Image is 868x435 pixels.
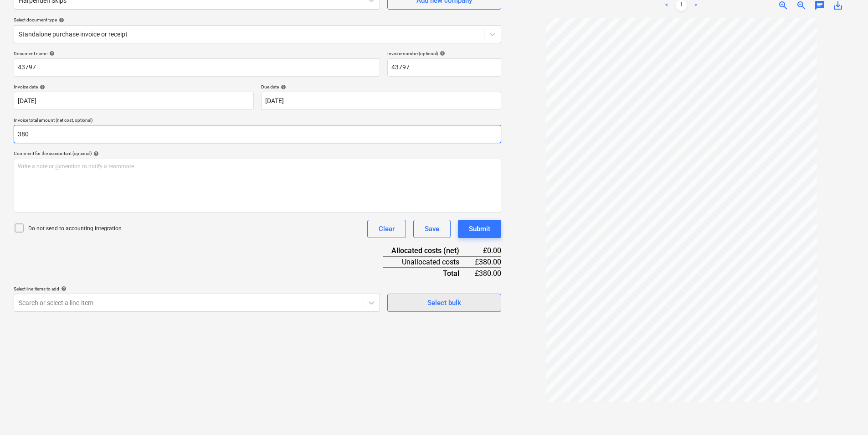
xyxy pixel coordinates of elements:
[469,223,490,235] div: Submit
[28,225,122,233] p: Do not send to accounting integration
[47,51,55,56] span: help
[38,84,45,90] span: help
[387,58,501,77] input: Invoice number
[474,245,501,256] div: £0.00
[14,92,254,110] input: Invoice date not specified
[367,220,406,238] button: Clear
[438,51,445,56] span: help
[14,286,380,292] div: Select line-items to add
[474,268,501,279] div: £380.00
[458,220,501,238] button: Submit
[261,92,501,110] input: Due date not specified
[387,51,501,57] div: Invoice number (optional)
[383,268,474,279] div: Total
[14,117,501,125] p: Invoice total amount (net cost, optional)
[14,84,254,90] div: Invoice date
[425,223,439,235] div: Save
[427,297,461,309] div: Select bulk
[379,223,395,235] div: Clear
[383,245,474,256] div: Allocated costs (net)
[383,256,474,268] div: Unallocated costs
[387,294,501,312] button: Select bulk
[279,84,286,90] span: help
[413,220,451,238] button: Save
[92,151,99,156] span: help
[14,51,380,57] div: Document name
[57,17,64,23] span: help
[474,256,501,268] div: £380.00
[14,17,501,23] div: Select document type
[59,286,67,291] span: help
[14,58,380,77] input: Document name
[822,391,868,435] iframe: Chat Widget
[14,125,501,143] input: Invoice total amount (net cost, optional)
[261,84,501,90] div: Due date
[14,150,501,156] div: Comment for the accountant (optional)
